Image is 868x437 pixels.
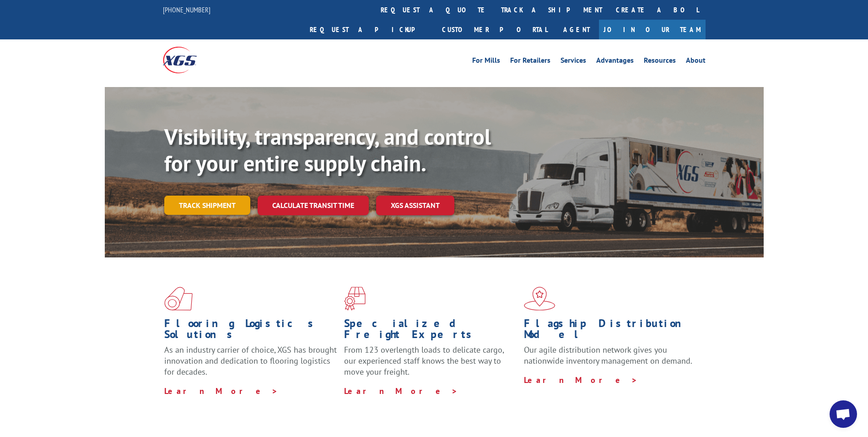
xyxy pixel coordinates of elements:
a: [PHONE_NUMBER] [163,5,210,14]
p: From 123 overlength loads to delicate cargo, our experienced staff knows the best way to move you... [344,344,517,385]
h1: Flagship Distribution Model [524,318,697,344]
a: Learn More > [524,375,638,385]
a: Customer Portal [435,20,554,39]
a: Track shipment [164,196,250,215]
h1: Flooring Logistics Solutions [164,318,337,344]
a: XGS ASSISTANT [376,196,454,215]
a: Calculate transit time [258,196,369,215]
img: xgs-icon-focused-on-flooring-red [344,287,366,311]
a: Join Our Team [599,20,706,39]
span: As an industry carrier of choice, XGS has brought innovation and dedication to flooring logistics... [164,344,337,377]
a: About [686,57,706,67]
a: Advantages [596,57,634,67]
img: xgs-icon-flagship-distribution-model-red [524,287,555,311]
a: Learn More > [164,386,278,396]
img: xgs-icon-total-supply-chain-intelligence-red [164,287,193,311]
a: For Mills [472,57,500,67]
span: Our agile distribution network gives you nationwide inventory management on demand. [524,344,692,366]
h1: Specialized Freight Experts [344,318,517,344]
a: Services [561,57,586,67]
div: Open chat [830,400,857,428]
a: For Retailers [510,57,550,67]
b: Visibility, transparency, and control for your entire supply chain. [164,122,491,177]
a: Agent [554,20,599,39]
a: Resources [644,57,676,67]
a: Request a pickup [303,20,435,39]
a: Learn More > [344,386,458,396]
